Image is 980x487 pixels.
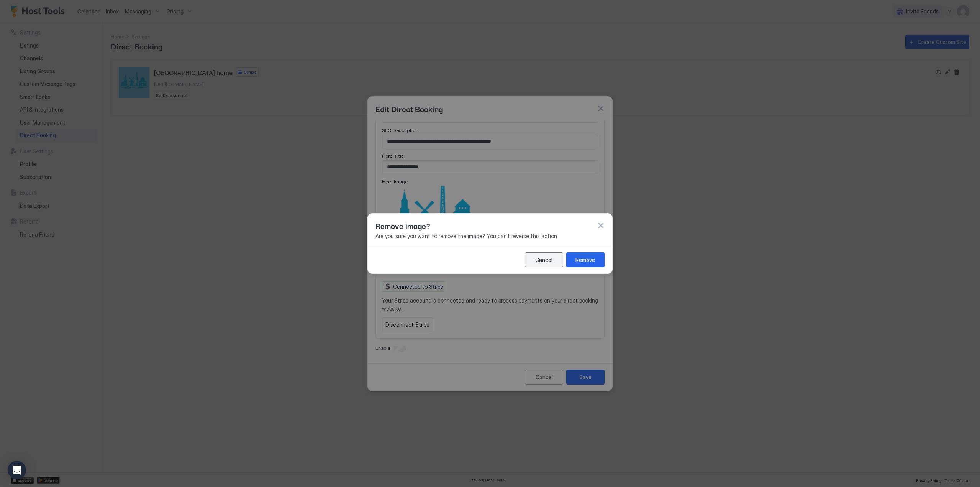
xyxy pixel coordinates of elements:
div: Open Intercom Messenger [8,461,26,479]
span: Remove image? [375,220,430,231]
button: Cancel [525,252,563,267]
div: Remove [575,256,595,264]
div: Cancel [535,256,552,264]
button: Remove [566,252,605,267]
span: Are you sure you want to remove the image? You can't reverse this action [375,233,605,239]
